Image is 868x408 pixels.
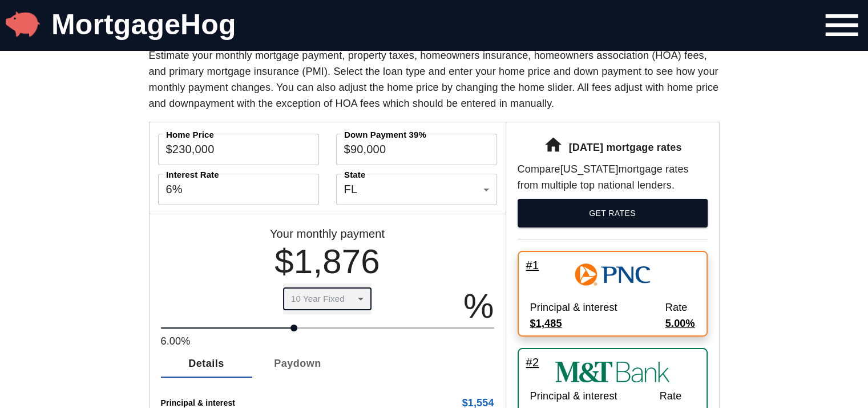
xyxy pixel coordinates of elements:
[168,355,245,373] span: Details
[283,283,372,315] div: 10 Year Fixed
[530,315,617,331] span: $1,485
[660,388,695,404] span: Rate
[270,226,385,242] span: Your monthly payment
[518,251,708,337] a: #1PNC Bank LogoPrincipal & interest$1,485Rate5.00%
[463,289,494,323] span: %
[526,259,539,271] span: # 1
[518,199,708,227] button: GET RATES
[530,388,617,404] span: Principal & interest
[161,350,494,378] div: simple tabs example
[518,193,708,239] a: GET RATES
[569,139,682,155] span: [DATE] mortgage rates
[665,299,695,315] span: Rate
[149,47,720,111] p: Estimate your monthly mortgage payment, property taxes, homeowners insurance, homeowners associat...
[274,245,380,279] span: $1,876
[555,362,669,382] img: M&T Bank Logo
[665,315,695,331] span: 5.00%
[259,355,337,373] span: Paydown
[161,333,494,349] span: 6.00%
[336,172,497,207] div: FL
[526,357,539,368] span: # 2
[6,7,40,41] img: MortgageHog Logo
[555,256,669,294] img: PNC Bank Logo
[527,206,699,221] span: GET RATES
[518,161,708,193] span: Compare [US_STATE] mortgage rates from multiple top national lenders.
[51,9,236,41] a: MortgageHog
[530,299,617,315] span: Principal & interest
